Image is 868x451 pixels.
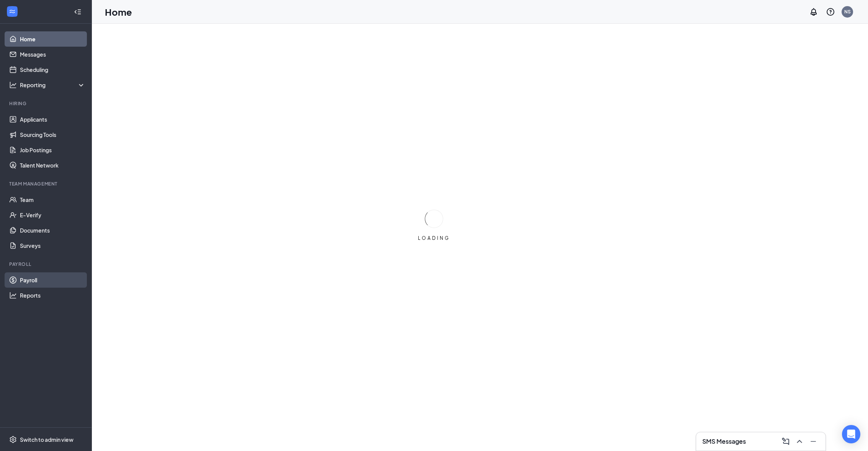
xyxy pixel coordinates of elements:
svg: Analysis [9,81,17,89]
svg: Minimize [809,437,818,446]
div: Switch to admin view [20,436,73,443]
div: Payroll [9,261,84,267]
a: Talent Network [20,158,85,173]
svg: Notifications [809,7,818,16]
h3: SMS Messages [702,437,746,446]
div: Open Intercom Messenger [842,425,860,443]
div: Reporting [20,81,86,89]
div: Hiring [9,100,84,107]
button: ChevronUp [793,435,806,448]
svg: ChevronUp [795,437,804,446]
a: Documents [20,223,85,238]
a: Payroll [20,272,85,288]
a: Sourcing Tools [20,127,85,142]
svg: Settings [9,436,17,443]
svg: WorkstreamLogo [8,8,16,15]
a: Team [20,192,85,207]
a: Applicants [20,112,85,127]
div: LOADING [415,235,453,241]
svg: Collapse [74,8,82,16]
div: Team Management [9,181,84,187]
a: Reports [20,288,85,303]
h1: Home [105,5,132,18]
button: ComposeMessage [780,435,792,448]
button: Minimize [807,435,819,448]
a: Scheduling [20,62,85,77]
a: Job Postings [20,142,85,158]
svg: QuestionInfo [826,7,835,16]
a: Home [20,31,85,47]
a: Surveys [20,238,85,253]
div: NS [844,8,851,15]
a: E-Verify [20,207,85,223]
a: Messages [20,47,85,62]
svg: ComposeMessage [781,437,790,446]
